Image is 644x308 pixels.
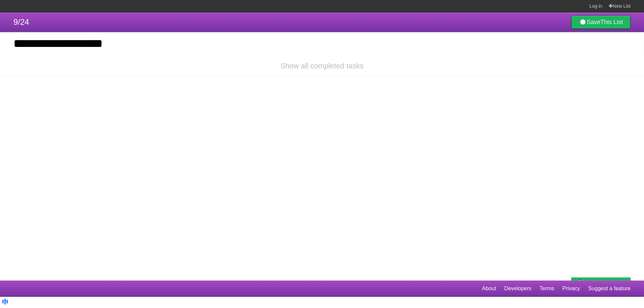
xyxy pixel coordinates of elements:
a: Privacy [562,282,580,295]
span: 9/24 [13,17,29,26]
a: Developers [504,282,531,295]
a: Suggest a feature [588,282,631,295]
a: SaveThis List [571,15,631,29]
span: Buy me a coffee [585,278,627,290]
a: About [482,282,496,295]
a: Terms [540,282,554,295]
a: Show all completed tasks [280,62,364,70]
img: Buy me a coffee [575,278,584,289]
a: Buy me a coffee [571,278,631,290]
b: This List [600,19,623,25]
